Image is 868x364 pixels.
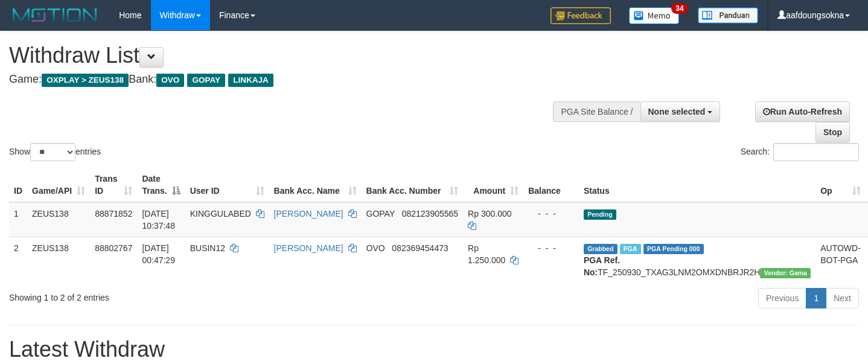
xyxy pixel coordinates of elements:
[9,43,567,68] h1: Withdraw List
[274,209,343,219] a: [PERSON_NAME]
[274,243,343,253] a: [PERSON_NAME]
[27,202,90,237] td: ZEUS138
[815,237,866,283] td: AUTOWD-BOT-PGA
[190,209,251,219] span: KINGGULABED
[137,168,185,202] th: Date Trans.: activate to sort column descending
[9,202,27,237] td: 1
[142,209,175,231] span: [DATE] 10:37:48
[553,101,640,122] div: PGA Site Balance /
[142,243,175,265] span: [DATE] 00:47:29
[698,7,758,24] img: panduan.png
[9,337,859,362] h1: Latest Withdraw
[156,74,184,87] span: OVO
[468,209,511,219] span: Rp 300.000
[620,244,641,254] span: Marked by aafsreyleap
[579,237,815,283] td: TF_250930_TXAG3LNM2OMXDNBRJR2H
[42,74,129,87] span: OXPLAY > ZEUS138
[190,243,225,253] span: BUSIN12
[528,208,574,220] div: - - -
[815,168,866,202] th: Op: activate to sort column ascending
[806,288,826,308] a: 1
[648,107,706,117] span: None selected
[90,168,137,202] th: Trans ID: activate to sort column ascending
[30,143,75,161] select: Showentries
[402,209,458,219] span: Copy 082123905565 to clipboard
[584,209,616,220] span: Pending
[528,242,574,254] div: - - -
[9,74,567,86] h4: Game: Bank:
[9,287,353,304] div: Showing 1 to 2 of 2 entries
[773,143,859,161] input: Search:
[468,243,505,265] span: Rp 1.250.000
[27,237,90,283] td: ZEUS138
[228,74,273,87] span: LINKAJA
[366,209,395,219] span: GOPAY
[758,288,806,308] a: Previous
[760,268,811,278] span: Vendor URL: https://trx31.1velocity.biz
[584,244,617,254] span: Grabbed
[392,243,448,253] span: Copy 082369454473 to clipboard
[550,7,611,24] img: Feedback.jpg
[584,255,620,277] b: PGA Ref. No:
[643,244,704,254] span: PGA Pending
[629,7,680,24] img: Button%20Memo.svg
[95,243,132,253] span: 88802767
[463,168,523,202] th: Amount: activate to sort column ascending
[9,143,101,161] label: Show entries
[815,122,850,142] a: Stop
[523,168,579,202] th: Balance
[366,243,385,253] span: OVO
[640,101,721,122] button: None selected
[579,168,815,202] th: Status
[671,3,688,14] span: 34
[9,168,27,202] th: ID
[95,209,132,219] span: 88871852
[826,288,859,308] a: Next
[187,74,225,87] span: GOPAY
[9,6,101,24] img: MOTION_logo.png
[755,101,850,122] a: Run Auto-Refresh
[185,168,269,202] th: User ID: activate to sort column ascending
[27,168,90,202] th: Game/API: activate to sort column ascending
[269,168,362,202] th: Bank Acc. Name: activate to sort column ascending
[9,237,27,283] td: 2
[362,168,464,202] th: Bank Acc. Number: activate to sort column ascending
[741,143,859,161] label: Search:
